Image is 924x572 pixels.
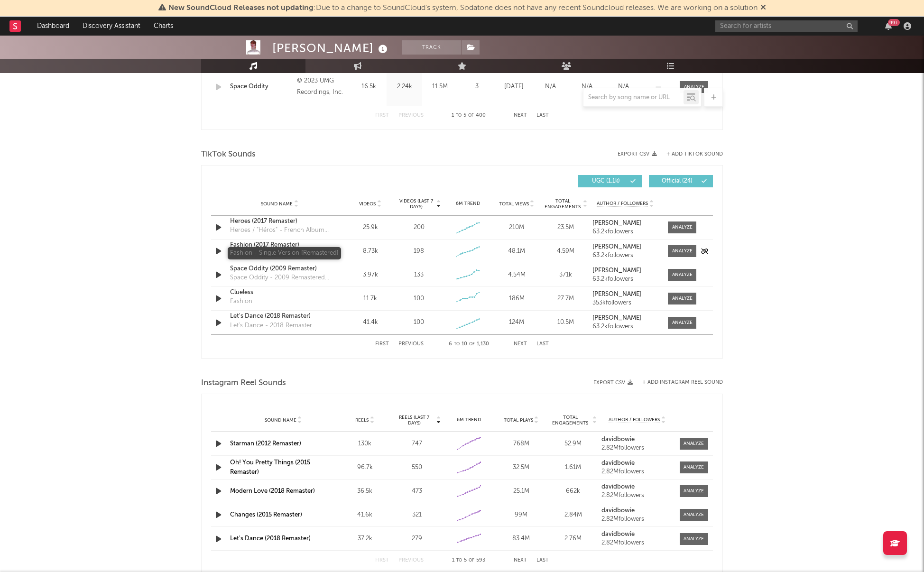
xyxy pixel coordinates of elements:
[265,417,296,423] span: Sound Name
[592,291,658,298] a: [PERSON_NAME]
[76,17,147,36] a: Discovery Assistant
[760,4,766,12] span: Dismiss
[230,240,329,250] a: Fashion (2017 Remaster)
[601,516,673,523] div: 2.82M followers
[498,439,545,449] div: 768M
[584,178,628,184] span: UGC ( 1.1k )
[550,487,597,496] div: 662k
[398,113,424,118] button: Previous
[571,82,603,92] div: N/A
[514,341,527,347] button: Next
[888,19,900,26] div: 99 +
[601,436,635,443] strong: davidbowie
[498,463,545,472] div: 32.5M
[402,40,461,55] button: Track
[536,341,549,347] button: Last
[456,558,462,563] span: to
[230,312,329,321] div: Let's Dance (2018 Remaster)
[593,380,633,386] button: Export CSV
[230,82,292,92] a: Space Oddity
[341,463,388,472] div: 96.7k
[297,75,349,98] div: © 2023 UMG Recordings, Inc.
[230,512,302,518] a: Changes (2015 Remaster)
[393,439,441,449] div: 747
[230,264,329,274] div: Space Oddity (2009 Remaster)
[544,198,582,210] span: Total Engagements
[592,268,658,274] a: [PERSON_NAME]
[456,113,462,118] span: to
[393,415,435,426] span: Reels (last 7 days)
[601,531,673,538] a: davidbowie
[353,82,384,92] div: 16.5k
[498,510,545,520] div: 99M
[230,460,310,475] a: Oh! You Pretty Things (2015 Remaster)
[597,201,648,207] span: Author / Followers
[544,270,588,280] div: 371k
[230,249,329,259] div: Fashion - Single Version [Remastered]
[514,113,527,118] button: Next
[601,507,635,514] strong: davidbowie
[414,318,424,327] div: 100
[495,294,539,304] div: 186M
[536,113,549,118] button: Last
[454,342,460,346] span: to
[601,507,673,514] a: davidbowie
[230,273,329,283] div: Space Oddity - 2009 Remastered Version
[261,201,293,207] span: Sound Name
[498,534,545,544] div: 83.4M
[168,4,314,12] span: New SoundCloud Releases not updating
[514,558,527,563] button: Next
[468,113,474,118] span: of
[592,229,658,235] div: 63.2k followers
[495,247,539,256] div: 48.1M
[469,558,474,563] span: of
[230,297,252,306] div: Fashion
[469,342,475,346] span: of
[550,415,591,426] span: Total Engagements
[389,82,420,92] div: 2.24k
[230,535,311,542] a: Let's Dance (2018 Remaster)
[609,417,660,423] span: Author / Followers
[618,151,657,157] button: Export CSV
[633,380,723,385] div: + Add Instagram Reel Sound
[348,294,392,304] div: 11.7k
[414,294,424,304] div: 100
[592,220,641,226] strong: [PERSON_NAME]
[592,291,641,297] strong: [PERSON_NAME]
[495,223,539,232] div: 210M
[414,223,425,232] div: 200
[272,40,390,56] div: [PERSON_NAME]
[230,288,329,297] a: Clueless
[375,113,389,118] button: First
[393,463,441,472] div: 550
[498,487,545,496] div: 25.1M
[230,321,312,331] div: Let's Dance - 2018 Remaster
[425,82,455,92] div: 11.5M
[460,82,493,92] div: 3
[359,201,376,207] span: Videos
[230,226,329,235] div: Heroes / "Héros" - French Album Version, 2017 Remaster
[230,488,315,494] a: Modern Love (2018 Remaster)
[583,94,684,101] input: Search by song name or URL
[355,417,369,423] span: Reels
[544,247,588,256] div: 4.59M
[601,531,635,537] strong: davidbowie
[642,380,723,385] button: + Add Instagram Reel Sound
[655,178,699,184] span: Official ( 24 )
[544,318,588,327] div: 10.5M
[592,220,658,227] a: [PERSON_NAME]
[592,244,641,250] strong: [PERSON_NAME]
[341,439,388,449] div: 130k
[443,110,495,121] div: 1 5 400
[592,268,641,274] strong: [PERSON_NAME]
[544,294,588,304] div: 27.7M
[230,441,301,447] a: Starman (2012 Remaster)
[550,439,597,449] div: 52.9M
[535,82,566,92] div: N/A
[201,149,256,160] span: TikTok Sounds
[398,341,424,347] button: Previous
[601,460,673,467] a: davidbowie
[348,223,392,232] div: 25.9k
